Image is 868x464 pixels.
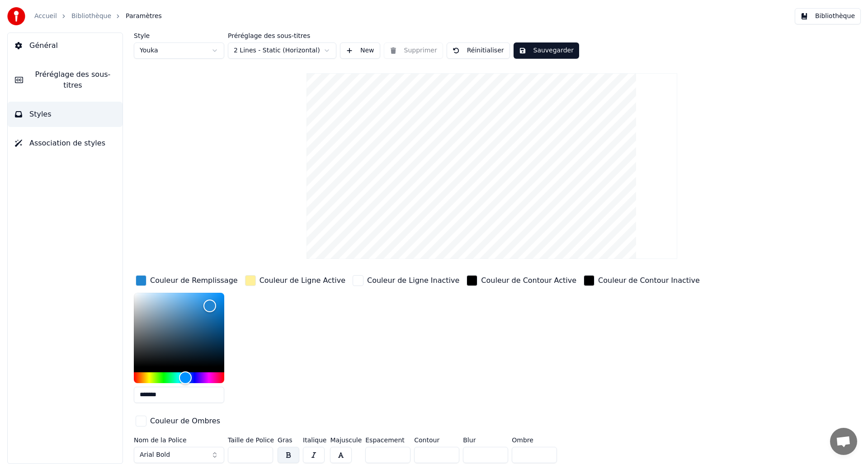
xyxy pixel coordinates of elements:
[598,275,700,286] div: Couleur de Contour Inactive
[481,275,576,286] div: Couleur de Contour Active
[150,416,220,427] div: Couleur de Ombres
[134,273,240,288] button: Couleur de Remplissage
[29,109,52,120] span: Styles
[140,450,170,459] span: Arial Bold
[134,372,224,383] div: Hue
[71,12,111,21] a: Bibliothèque
[134,293,224,367] div: Color
[243,273,347,288] button: Couleur de Ligne Active
[8,33,123,58] button: Général
[228,437,274,443] label: Taille de Police
[512,437,557,443] label: Ombre
[447,42,510,59] button: Réinitialiser
[795,8,861,24] button: Bibliothèque
[7,7,25,25] img: youka
[351,273,461,288] button: Couleur de Ligne Inactive
[330,437,362,443] label: Majuscule
[8,131,123,156] button: Association de styles
[8,62,123,98] button: Préréglage des sous-titres
[414,437,459,443] label: Contour
[303,437,326,443] label: Italique
[463,437,508,443] label: Blur
[514,42,579,59] button: Sauvegarder
[365,437,410,443] label: Espacement
[30,69,115,91] span: Préréglage des sous-titres
[126,12,162,21] span: Paramètres
[8,102,123,127] button: Styles
[34,12,162,21] nav: breadcrumb
[29,40,58,51] span: Général
[34,12,57,21] a: Accueil
[278,437,299,443] label: Gras
[134,33,224,39] label: Style
[830,428,857,455] div: Ouvrir le chat
[228,33,336,39] label: Préréglage des sous-titres
[134,414,222,428] button: Couleur de Ombres
[340,42,380,59] button: New
[150,275,238,286] div: Couleur de Remplissage
[367,275,459,286] div: Couleur de Ligne Inactive
[465,273,578,288] button: Couleur de Contour Active
[582,273,702,288] button: Couleur de Contour Inactive
[259,275,345,286] div: Couleur de Ligne Active
[29,138,105,149] span: Association de styles
[134,437,224,443] label: Nom de la Police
